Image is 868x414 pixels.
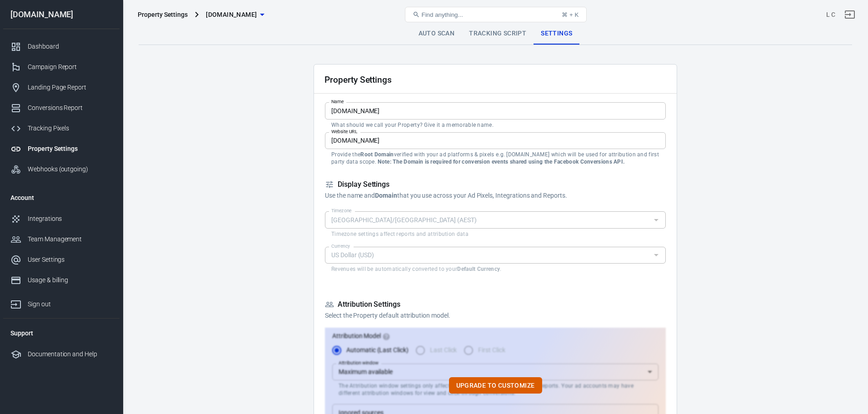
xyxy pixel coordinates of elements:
[3,249,120,270] a: User Settings
[28,214,112,224] div: Integrations
[422,11,463,18] span: Find anything...
[3,36,120,57] a: Dashboard
[375,192,397,199] strong: Domain
[3,159,120,180] a: Webhooks (outgoing)
[325,180,666,190] h5: Display Settings
[331,265,659,273] p: Revenues will be automatically converted to your .
[325,191,666,200] p: Use the name and that you use across your Ad Pixels, Integrations and Reports.
[28,42,112,51] div: Dashboard
[562,11,579,18] div: ⌘ + K
[28,62,112,72] div: Campaign Report
[3,118,120,139] a: Tracking Pixels
[3,98,120,118] a: Conversions Report
[28,124,112,133] div: Tracking Pixels
[378,159,624,165] strong: Note: The Domain is required for conversion events shared using the Facebook Conversions API.
[411,23,462,45] a: Auto Scan
[325,132,666,149] input: example.com
[138,10,188,19] div: Property Settings
[325,102,666,119] input: Your Website Name
[839,4,861,25] a: Sign out
[457,266,500,272] strong: Default Currency
[324,75,392,85] h2: Property Settings
[331,121,659,129] p: What should we call your Property? Give it a memorable name.
[462,23,534,45] a: Tracking Script
[328,214,648,225] input: UTC
[3,77,120,98] a: Landing Page Report
[325,311,666,320] p: Select the Property default attribution model.
[3,187,120,209] li: Account
[3,139,120,159] a: Property Settings
[28,165,112,174] div: Webhooks (outgoing)
[449,377,542,394] button: Upgrade to customize
[3,10,120,19] div: [DOMAIN_NAME]
[202,6,268,23] button: [DOMAIN_NAME]
[3,322,120,344] li: Support
[331,243,350,249] label: Currency
[826,10,835,20] div: Account id: D4JKF8u7
[28,103,112,113] div: Conversions Report
[28,83,112,92] div: Landing Page Report
[331,151,659,165] p: Provide the verified with your ad platforms & pixels e.g. [DOMAIN_NAME] which will be used for at...
[339,359,379,366] label: Attribution window
[331,128,358,135] label: Website URL
[405,7,587,22] button: Find anything...⌘ + K
[331,98,344,105] label: Name
[28,275,112,285] div: Usage & billing
[325,300,666,309] h5: Attribution Settings
[28,234,112,244] div: Team Management
[360,151,394,158] strong: Root Domain
[3,229,120,249] a: Team Management
[3,270,120,290] a: Usage & billing
[28,144,112,154] div: Property Settings
[28,299,112,309] div: Sign out
[534,23,579,45] a: Settings
[28,255,112,264] div: User Settings
[328,249,648,261] input: USD
[331,230,659,238] p: Timezone settings affect reports and attribution data
[206,9,257,20] span: treasurie.com
[3,290,120,314] a: Sign out
[28,349,112,359] div: Documentation and Help
[3,57,120,77] a: Campaign Report
[3,209,120,229] a: Integrations
[331,207,352,214] label: Timezone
